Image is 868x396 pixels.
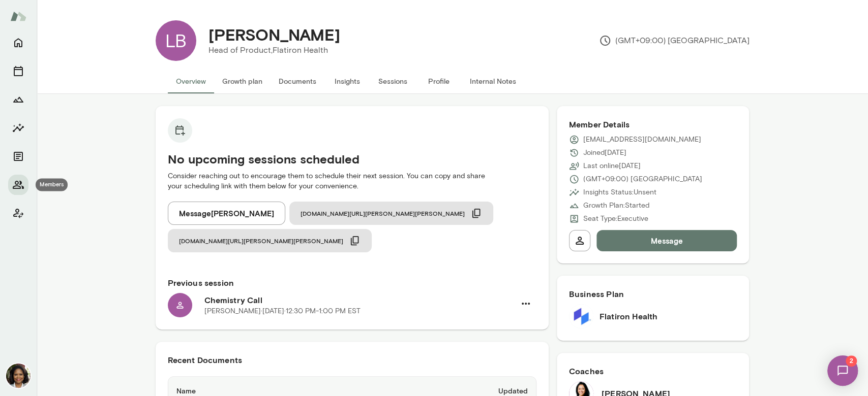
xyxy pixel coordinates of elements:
[8,89,28,110] button: Growth Plan
[214,69,271,93] button: Growth plan
[569,118,737,130] h6: Member Details
[289,202,493,225] button: [DOMAIN_NAME][URL][PERSON_NAME][PERSON_NAME]
[583,214,648,224] p: Seat Type: Executive
[8,61,28,81] button: Sessions
[370,69,416,93] button: Sessions
[168,354,536,366] h6: Recent Documents
[36,178,68,191] div: Members
[416,69,462,93] button: Profile
[596,230,737,251] button: Message
[583,187,656,197] p: Insights Status: Unsent
[462,69,524,93] button: Internal Notes
[8,203,28,223] button: Client app
[208,44,340,56] p: Head of Product, Flatiron Health
[301,209,465,217] span: [DOMAIN_NAME][URL][PERSON_NAME][PERSON_NAME]
[600,310,657,322] h6: Flatiron Health
[168,202,285,225] button: Message[PERSON_NAME]
[6,364,31,388] img: Cheryl Mills
[208,25,340,44] h4: [PERSON_NAME]
[583,148,626,158] p: Joined [DATE]
[583,174,702,184] p: (GMT+09:00) [GEOGRAPHIC_DATA]
[583,161,641,171] p: Last online [DATE]
[168,151,536,167] h5: No upcoming sessions scheduled
[569,288,737,300] h6: Business Plan
[583,201,649,211] p: Growth Plan: Started
[179,237,343,245] span: [DOMAIN_NAME][URL][PERSON_NAME][PERSON_NAME]
[168,277,536,289] h6: Previous session
[156,20,196,61] div: LB
[168,171,536,191] p: Consider reaching out to encourage them to schedule their next session. You can copy and share yo...
[168,69,214,93] button: Overview
[324,69,370,93] button: Insights
[168,229,372,252] button: [DOMAIN_NAME][URL][PERSON_NAME][PERSON_NAME]
[569,365,737,377] h6: Coaches
[583,135,701,145] p: [EMAIL_ADDRESS][DOMAIN_NAME]
[204,294,515,306] h6: Chemistry Call
[204,306,361,316] p: [PERSON_NAME] · [DATE] · 12:30 PM-1:00 PM EST
[599,35,750,47] p: (GMT+09:00) [GEOGRAPHIC_DATA]
[8,118,28,138] button: Insights
[8,175,28,195] button: Members
[271,69,324,93] button: Documents
[10,7,26,26] img: Mento
[8,146,28,167] button: Documents
[8,32,28,53] button: Home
